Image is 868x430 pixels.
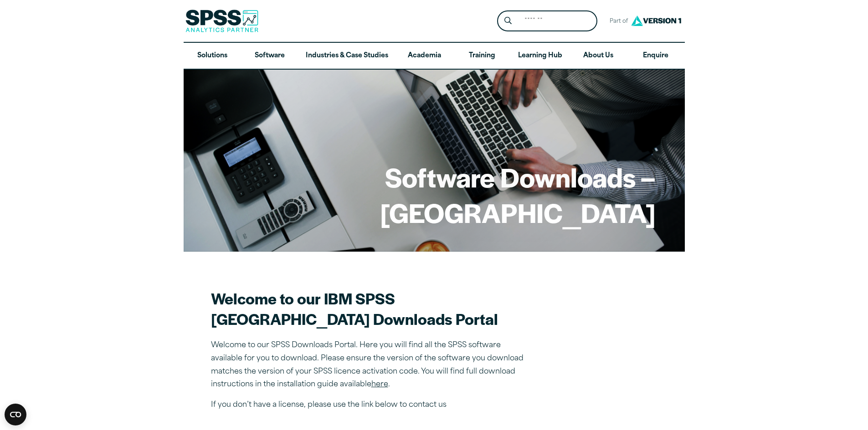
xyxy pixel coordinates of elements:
form: Site Header Search Form [497,10,597,32]
span: Part of [605,15,629,28]
img: Version1 Logo [629,12,683,29]
a: Solutions [184,43,241,69]
button: Search magnifying glass icon [499,13,516,30]
button: Open CMP widget [5,404,26,425]
nav: Desktop version of site main menu [184,43,685,69]
a: Training [453,43,510,69]
p: Welcome to our SPSS Downloads Portal. Here you will find all the SPSS software available for you ... [211,339,530,391]
a: Academia [395,43,453,69]
img: SPSS Analytics Partner [185,10,258,32]
a: About Us [570,43,627,69]
a: Industries & Case Studies [298,43,395,69]
h2: Welcome to our IBM SPSS [GEOGRAPHIC_DATA] Downloads Portal [211,288,530,329]
h1: Software Downloads – [GEOGRAPHIC_DATA] [213,159,656,230]
a: Enquire [627,43,684,69]
a: here [371,381,388,388]
p: If you don’t have a license, please use the link below to contact us [211,399,530,412]
svg: Search magnifying glass icon [504,17,512,25]
a: Software [241,43,298,69]
a: Learning Hub [511,43,570,69]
